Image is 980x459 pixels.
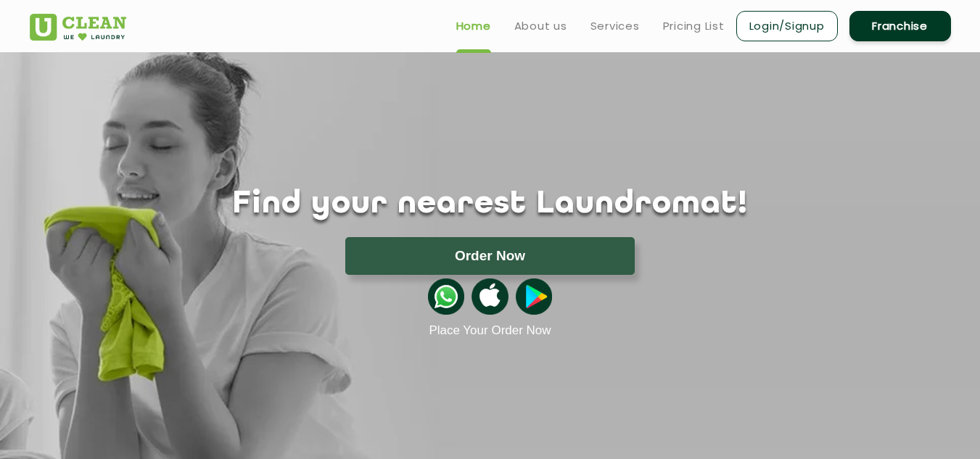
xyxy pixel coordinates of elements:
a: Pricing List [663,17,725,35]
img: apple-icon.png [472,278,508,315]
button: Order Now [345,237,635,275]
a: Login/Signup [736,11,838,41]
a: Franchise [849,11,951,41]
a: Services [590,17,640,35]
a: Place Your Order Now [429,323,551,338]
img: playstoreicon.png [516,278,552,315]
a: Home [456,17,491,35]
img: UClean Laundry and Dry Cleaning [30,14,126,41]
a: About us [514,17,567,35]
img: whatsappicon.png [428,278,464,315]
h1: Find your nearest Laundromat! [19,186,962,223]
